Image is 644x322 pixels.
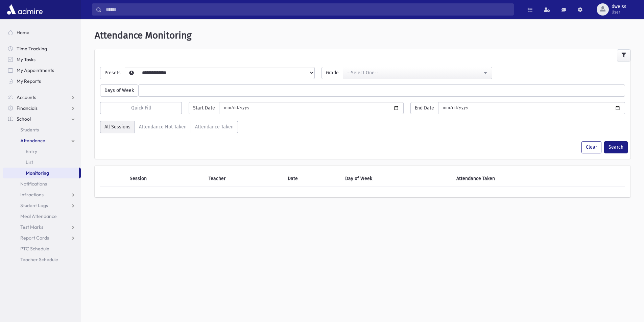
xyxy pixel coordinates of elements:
[191,121,238,133] label: Attendance Taken
[5,3,44,16] img: AdmirePro
[20,202,48,208] span: Student Logs
[452,171,600,187] th: Attendance Taken
[3,211,81,222] a: Meal Attendance
[3,200,81,211] a: Student Logs
[347,69,482,76] div: --Select One--
[3,135,81,146] a: Attendance
[3,243,81,254] a: PTC Schedule
[3,43,81,54] a: Time Tracking
[3,76,81,86] a: My Reports
[17,67,54,73] span: My Appointments
[100,102,182,114] button: Quick Fill
[3,168,79,178] a: Monitoring
[284,171,341,187] th: Date
[20,246,49,252] span: PTC Schedule
[410,102,438,114] span: End Date
[126,171,205,187] th: Session
[3,92,81,103] a: Accounts
[343,67,492,79] button: --Select One--
[3,114,81,124] a: School
[612,4,626,9] span: dweiss
[20,138,45,144] span: Attendance
[17,94,36,100] span: Accounts
[3,27,81,38] a: Home
[3,222,81,232] a: Test Marks
[17,105,38,111] span: Financials
[3,54,81,65] a: My Tasks
[131,105,151,111] span: Quick Fill
[604,141,628,153] button: Search
[17,78,41,84] span: My Reports
[17,29,29,35] span: Home
[100,84,138,97] span: Days of Week
[20,181,47,187] span: Notifications
[3,254,81,265] a: Teacher Schedule
[20,224,43,230] span: Test Marks
[321,67,343,79] span: Grade
[20,192,44,198] span: Infractions
[17,46,47,52] span: Time Tracking
[20,127,39,133] span: Students
[102,3,514,16] input: Search
[20,235,49,241] span: Report Cards
[189,102,219,114] span: Start Date
[95,30,192,41] span: Attendance Monitoring
[135,121,191,133] label: Attendance Not Taken
[100,121,135,133] label: All Sessions
[3,157,81,168] a: List
[3,65,81,76] a: My Appointments
[100,121,238,136] div: AttTaken
[3,178,81,189] a: Notifications
[26,170,49,176] span: Monitoring
[3,189,81,200] a: Infractions
[20,213,57,219] span: Meal Attendance
[17,56,35,63] span: My Tasks
[100,67,125,79] span: Presets
[3,232,81,243] a: Report Cards
[3,124,81,135] a: Students
[20,256,58,263] span: Teacher Schedule
[3,103,81,114] a: Financials
[26,148,37,154] span: Entry
[17,116,31,122] span: School
[26,159,33,165] span: List
[341,171,452,187] th: Day of Week
[3,146,81,157] a: Entry
[581,141,601,153] button: Clear
[205,171,284,187] th: Teacher
[612,9,626,15] span: User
